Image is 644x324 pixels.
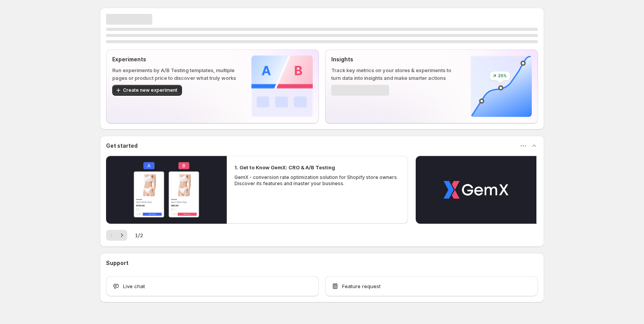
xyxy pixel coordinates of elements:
[106,156,227,224] button: Play video
[251,56,313,117] img: Experiments
[112,56,239,63] p: Experiments
[106,259,128,267] h3: Support
[123,87,177,93] span: Create new experiment
[234,174,400,187] p: GemX - conversion rate optimization solution for Shopify store owners. Discover its features and ...
[342,282,381,290] span: Feature request
[331,56,458,63] p: Insights
[331,66,458,82] p: Track key metrics on your stores & experiments to turn data into insights and make smarter actions
[112,85,182,96] button: Create new experiment
[116,230,127,241] button: Next
[135,231,143,239] span: 1 / 2
[106,230,127,241] nav: Pagination
[112,66,239,82] p: Run experiments by A/B Testing templates, multiple pages or product price to discover what truly ...
[123,282,145,290] span: Live chat
[416,156,536,224] button: Play video
[106,142,138,150] h3: Get started
[470,56,532,117] img: Insights
[234,164,335,171] h2: 1. Get to Know GemX: CRO & A/B Testing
